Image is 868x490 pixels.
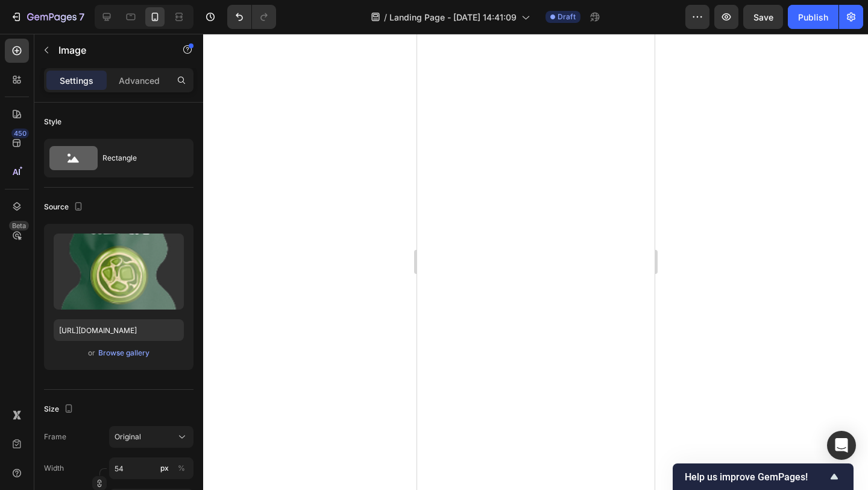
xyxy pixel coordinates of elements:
[44,401,76,418] div: Size
[79,10,84,24] p: 7
[102,144,176,172] div: Rectangle
[160,463,169,474] div: px
[5,5,90,29] button: 7
[44,116,61,127] div: Style
[109,457,193,479] input: px%
[9,221,29,231] div: Beta
[788,5,838,29] button: Publish
[60,74,93,87] p: Settings
[54,234,184,310] img: preview-image
[827,431,856,460] div: Open Intercom Messenger
[54,319,184,341] input: https://example.com/image.jpg
[384,11,387,24] span: /
[753,12,773,22] span: Save
[44,463,64,474] label: Width
[98,347,150,359] button: Browse gallery
[685,469,841,484] button: Show survey - Help us improve GemPages!
[109,426,193,448] button: Original
[44,199,86,215] div: Source
[98,348,149,358] div: Browse gallery
[389,11,517,24] span: Landing Page - [DATE] 14:41:09
[157,461,172,476] button: %
[417,34,655,490] iframe: Design area
[174,461,189,476] button: px
[88,346,95,360] span: or
[798,11,828,24] div: Publish
[115,431,141,442] span: Original
[685,471,827,483] span: Help us improve GemPages!
[178,463,185,474] div: %
[44,431,66,442] label: Frame
[227,5,276,29] div: Undo/Redo
[743,5,783,29] button: Save
[558,11,576,22] span: Draft
[11,129,29,138] div: 450
[58,43,161,57] p: Image
[119,74,160,87] p: Advanced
